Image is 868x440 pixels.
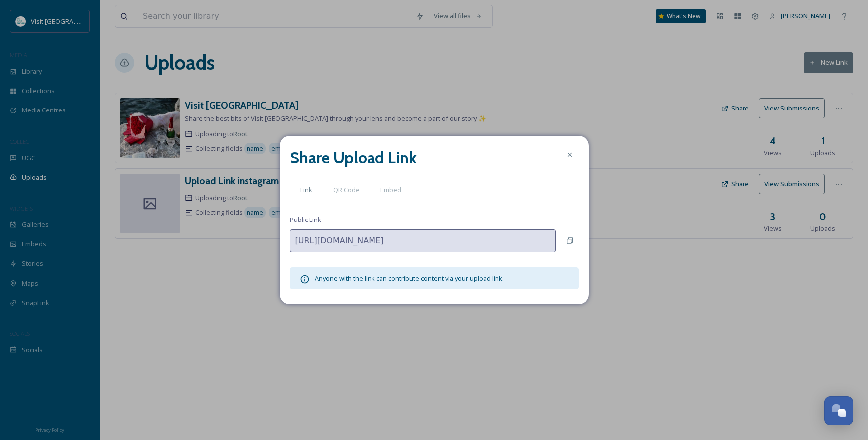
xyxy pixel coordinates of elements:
span: QR Code [333,185,360,195]
span: Embed [380,185,401,195]
span: Anyone with the link can contribute content via your upload link. [315,274,504,283]
button: Open Chat [824,396,853,425]
h2: Share Upload Link [290,146,417,170]
span: Link [300,185,312,195]
span: Public Link [290,215,321,224]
